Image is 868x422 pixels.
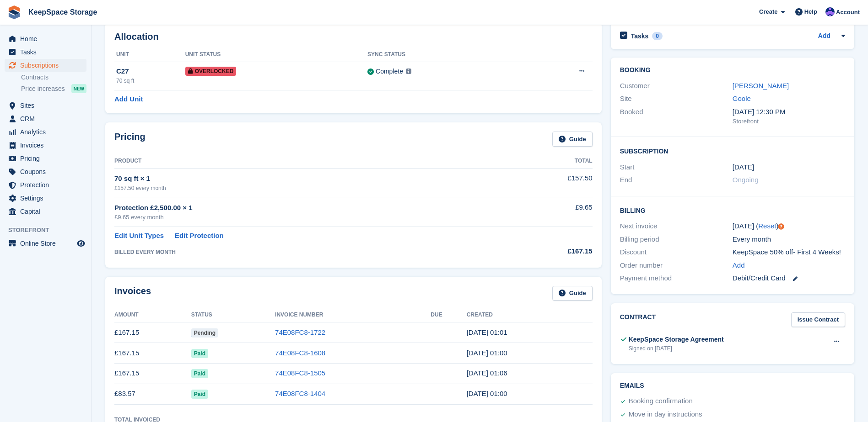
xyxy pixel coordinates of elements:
span: Sites [20,99,75,112]
div: Billing period [620,234,733,245]
div: Customer [620,81,733,91]
span: Home [20,32,75,45]
h2: Emails [620,382,845,390]
span: Price increases [21,84,65,93]
div: £157.50 every month [114,184,504,192]
span: Overlocked [185,67,237,76]
th: Unit Status [185,47,367,62]
time: 2025-06-27 00:06:58 UTC [467,369,507,377]
h2: Booking [620,67,845,74]
a: menu [5,165,86,178]
div: Next invoice [620,221,733,232]
span: CRM [20,112,75,125]
a: 74E08FC8-1722 [275,328,325,336]
a: Preview store [75,238,86,249]
th: Unit [114,47,185,62]
a: menu [5,139,86,152]
div: BILLED EVERY MONTH [114,248,504,256]
a: menu [5,99,86,112]
h2: Pricing [114,132,146,147]
a: menu [5,152,86,165]
span: Invoices [20,139,75,152]
h2: Billing [620,206,845,215]
span: Protection [20,179,75,191]
div: Storefront [733,117,845,126]
div: [DATE] ( ) [733,221,845,232]
a: menu [5,126,86,138]
div: Booking confirmation [629,396,693,407]
span: Paid [191,349,208,358]
h2: Allocation [114,32,593,42]
h2: Tasks [631,32,649,40]
a: KeepSpace Storage [25,5,101,20]
div: Payment method [620,273,733,284]
span: Paid [191,390,208,399]
div: KeepSpace Storage Agreement [629,335,724,344]
a: Edit Protection [175,231,224,241]
th: Due [431,308,466,322]
th: Invoice Number [275,308,431,322]
span: Coupons [20,165,75,178]
div: Discount [620,247,733,258]
a: 74E08FC8-1505 [275,369,325,377]
a: Edit Unit Types [114,231,164,241]
span: Account [836,8,860,17]
a: Contracts [21,73,86,82]
time: 2025-05-27 00:00:00 UTC [733,162,754,173]
a: menu [5,179,86,191]
a: menu [5,32,86,45]
div: [DATE] 12:30 PM [733,107,845,117]
a: menu [5,205,86,218]
div: Site [620,94,733,104]
div: Booked [620,107,733,126]
span: Online Store [20,237,75,250]
span: Pending [191,328,218,338]
span: Create [759,7,777,16]
span: Subscriptions [20,59,75,72]
a: 74E08FC8-1404 [275,390,325,397]
td: £167.15 [114,322,191,343]
a: [PERSON_NAME] [733,82,789,90]
a: Add Unit [114,94,143,105]
div: End [620,175,733,185]
time: 2025-08-27 00:01:15 UTC [467,328,507,336]
span: Pricing [20,152,75,165]
span: Storefront [8,226,91,235]
time: 2025-07-27 00:00:58 UTC [467,349,507,357]
a: menu [5,46,86,58]
div: 70 sq ft [116,77,185,85]
div: 0 [652,32,663,40]
span: Tasks [20,46,75,58]
div: Order number [620,260,733,271]
span: Paid [191,369,208,378]
a: Guide [552,132,593,147]
span: Help [804,7,817,16]
th: Product [114,154,504,169]
th: Sync Status [367,47,524,62]
div: Protection £2,500.00 × 1 [114,203,504,213]
time: 2025-05-27 00:00:35 UTC [467,390,507,397]
div: 70 sq ft × 1 [114,174,504,184]
th: Created [467,308,593,322]
a: 74E08FC8-1608 [275,349,325,357]
span: Analytics [20,126,75,138]
h2: Contract [620,312,656,327]
a: menu [5,59,86,72]
img: stora-icon-8386f47178a22dfd0bd8f6a31ec36ba5ce8667c1dd55bd0f319d3a0aa187defe.svg [7,5,21,19]
span: Settings [20,192,75,205]
a: Add [733,260,745,271]
div: KeepSpace 50% off- First 4 Weeks! [733,247,845,258]
td: £167.15 [114,343,191,364]
a: Issue Contract [791,312,845,327]
a: Reset [758,222,776,230]
a: Price increases NEW [21,84,86,94]
div: Start [620,162,733,173]
div: £9.65 every month [114,213,504,222]
div: C27 [116,66,185,77]
a: Guide [552,286,593,301]
h2: Subscription [620,146,845,155]
div: NEW [71,84,86,93]
a: menu [5,112,86,125]
td: £9.65 [504,197,592,227]
a: Goole [733,95,751,102]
